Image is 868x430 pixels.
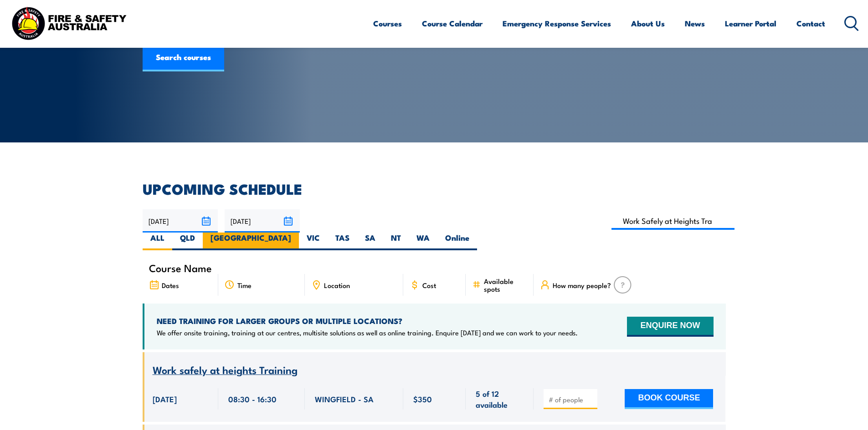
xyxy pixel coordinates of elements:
span: Course Name [149,264,212,272]
label: ALL [143,233,172,250]
span: Time [237,281,252,289]
input: # of people [549,395,594,404]
a: Course Calendar [422,11,483,35]
label: QLD [172,233,203,250]
span: 5 of 12 available [476,388,524,410]
button: ENQUIRE NOW [627,317,713,337]
span: How many people? [553,281,611,289]
span: Work safely at heights Training [153,362,298,377]
input: From date [143,209,218,233]
label: [GEOGRAPHIC_DATA] [203,233,299,250]
label: VIC [299,233,328,250]
span: 08:30 - 16:30 [228,394,277,404]
label: WA [409,233,437,250]
a: Courses [373,11,402,35]
h4: NEED TRAINING FOR LARGER GROUPS OR MULTIPLE LOCATIONS? [157,316,578,326]
span: [DATE] [153,394,177,404]
span: Cost [422,281,436,289]
span: WINGFIELD - SA [315,394,374,404]
label: SA [357,233,383,250]
span: $350 [413,394,432,404]
h2: UPCOMING SCHEDULE [143,182,726,195]
a: News [685,11,705,35]
button: BOOK COURSE [625,389,713,409]
span: Dates [162,281,179,289]
a: Search courses [143,44,224,71]
span: Available spots [484,277,527,293]
p: We offer onsite training, training at our centres, multisite solutions as well as online training... [157,328,578,337]
a: About Us [631,11,665,35]
a: Work safely at heights Training [153,364,298,376]
a: Emergency Response Services [503,11,611,35]
input: To date [225,209,300,233]
a: Contact [796,11,825,35]
span: Location [324,281,350,289]
label: NT [383,233,409,250]
input: Search Course [611,212,735,230]
label: Online [437,233,477,250]
a: Learner Portal [725,11,776,35]
label: TAS [328,233,357,250]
